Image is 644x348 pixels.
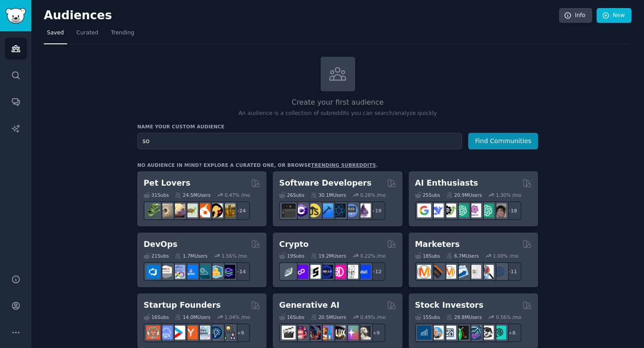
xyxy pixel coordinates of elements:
img: swingtrading [480,326,494,340]
img: dividends [417,326,431,340]
h2: Startup Founders [144,300,220,311]
div: + 24 [231,201,250,220]
img: CryptoNews [344,265,358,279]
h2: Create your first audience [137,97,538,108]
img: DevOpsLinks [184,265,198,279]
div: 18 Sub s [415,253,440,259]
div: 30.1M Users [311,192,346,198]
img: Forex [442,326,456,340]
h2: Software Developers [279,178,371,189]
img: PlatformEngineers [221,265,235,279]
img: Emailmarketing [455,265,469,279]
a: New [597,8,631,23]
img: StocksAndTrading [467,326,481,340]
div: 0.47 % /mo [225,192,250,198]
div: 15 Sub s [415,314,440,320]
h2: Crypto [279,239,309,250]
img: ballpython [159,204,173,217]
img: defiblockchain [332,265,346,279]
img: 0xPolygon [294,265,308,279]
input: Pick a short name, like "Digital Marketers" or "Movie-Goers" [137,133,462,149]
button: Find Communities [468,133,538,149]
a: Trending [108,26,137,44]
div: 16 Sub s [279,314,304,320]
img: turtle [184,204,198,217]
div: 1.7M Users [175,253,208,259]
div: + 14 [231,262,250,281]
img: Docker_DevOps [171,265,185,279]
div: 28.8M Users [446,314,482,320]
h2: Marketers [415,239,460,250]
img: startup [171,326,185,340]
div: 20.5M Users [311,314,346,320]
img: aws_cdk [209,265,223,279]
img: leopardgeckos [171,204,185,217]
img: AWS_Certified_Experts [159,265,173,279]
div: 1.56 % /mo [222,253,247,259]
img: ycombinator [184,326,198,340]
img: DeepSeek [430,204,444,217]
img: herpetology [146,204,160,217]
div: + 9 [231,323,250,342]
a: Saved [44,26,67,44]
img: aivideo [282,326,296,340]
img: bigseo [430,265,444,279]
img: dogbreed [221,204,235,217]
div: 31 Sub s [144,192,169,198]
h2: AI Enthusiasts [415,178,478,189]
img: content_marketing [417,265,431,279]
span: Saved [47,29,64,37]
a: Curated [73,26,102,44]
h2: Generative AI [279,300,339,311]
div: 1.00 % /mo [493,253,518,259]
img: indiehackers [196,326,210,340]
div: 26 Sub s [279,192,304,198]
div: + 11 [503,262,521,281]
div: 19.2M Users [311,253,346,259]
div: 21 Sub s [144,253,169,259]
img: ethstaker [307,265,321,279]
img: ValueInvesting [430,326,444,340]
img: technicalanalysis [492,326,506,340]
img: DreamBooth [357,326,371,340]
div: 19 Sub s [279,253,304,259]
div: + 19 [367,201,386,220]
img: AskMarketing [442,265,456,279]
div: 6.7M Users [446,253,479,259]
img: dalle2 [294,326,308,340]
img: OnlineMarketing [492,265,506,279]
img: SaaS [159,326,173,340]
div: 0.28 % /mo [360,192,386,198]
img: FluxAI [332,326,346,340]
h2: Pet Lovers [144,178,191,189]
div: 0.49 % /mo [360,314,386,320]
div: 0.22 % /mo [360,253,386,259]
img: platformengineering [196,265,210,279]
img: software [282,204,296,217]
div: 1.04 % /mo [225,314,250,320]
img: GummySearch logo [5,8,26,24]
img: ArtificalIntelligence [492,204,506,217]
a: Info [559,8,592,23]
img: EntrepreneurRideAlong [146,326,160,340]
div: + 18 [503,201,521,220]
img: sdforall [319,326,333,340]
div: + 8 [503,323,521,342]
p: An audience is a collection of subreddits you can search/analyze quickly [137,110,538,118]
img: csharp [294,204,308,217]
img: PetAdvice [209,204,223,217]
img: GoogleGeminiAI [417,204,431,217]
img: AItoolsCatalog [442,204,456,217]
img: deepdream [307,326,321,340]
h2: Audiences [44,8,559,23]
div: 25 Sub s [415,192,440,198]
img: googleads [467,265,481,279]
img: Trading [455,326,469,340]
img: chatgpt_promptDesign [455,204,469,217]
h2: DevOps [144,239,178,250]
img: learnjavascript [307,204,321,217]
div: 24.5M Users [175,192,210,198]
img: cockatiel [196,204,210,217]
img: defi_ [357,265,371,279]
div: + 12 [367,262,386,281]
